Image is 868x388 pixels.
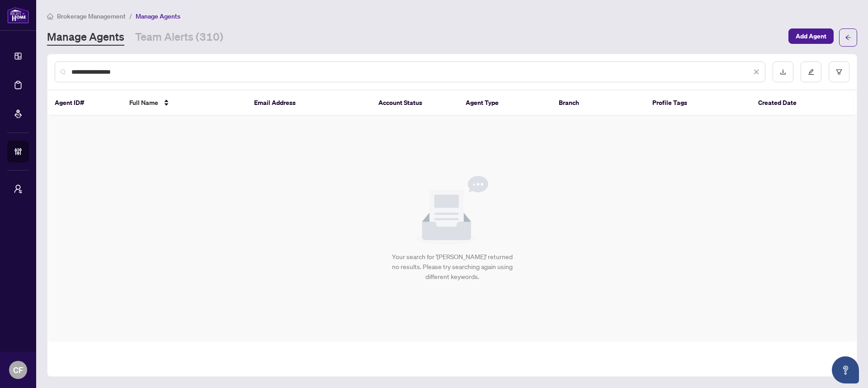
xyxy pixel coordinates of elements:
[47,90,122,116] th: Agent ID#
[829,62,849,82] button: filter
[836,69,842,75] span: filter
[552,90,645,116] th: Branch
[57,12,126,20] span: Brokerage Management
[788,28,834,44] button: Add Agent
[391,252,514,282] div: Your search for '[PERSON_NAME]' returned no results. Please try searching again using different k...
[47,29,124,46] a: Manage Agents
[796,29,826,43] span: Add Agent
[832,356,859,383] button: Open asap
[416,176,488,245] img: Null State Icon
[845,34,851,41] span: arrow-left
[47,13,53,19] span: home
[801,62,821,82] button: edit
[129,11,132,21] li: /
[13,364,23,376] span: CF
[7,7,29,24] img: logo
[773,62,793,82] button: download
[247,90,371,116] th: Email Address
[129,98,158,108] span: Full Name
[135,29,223,46] a: Team Alerts (310)
[753,69,759,75] span: close
[122,90,246,116] th: Full Name
[136,12,180,20] span: Manage Agents
[645,90,751,116] th: Profile Tags
[808,69,814,75] span: edit
[458,90,552,116] th: Agent Type
[371,90,458,116] th: Account Status
[751,90,826,116] th: Created Date
[14,185,23,194] span: user-switch
[780,69,786,75] span: download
